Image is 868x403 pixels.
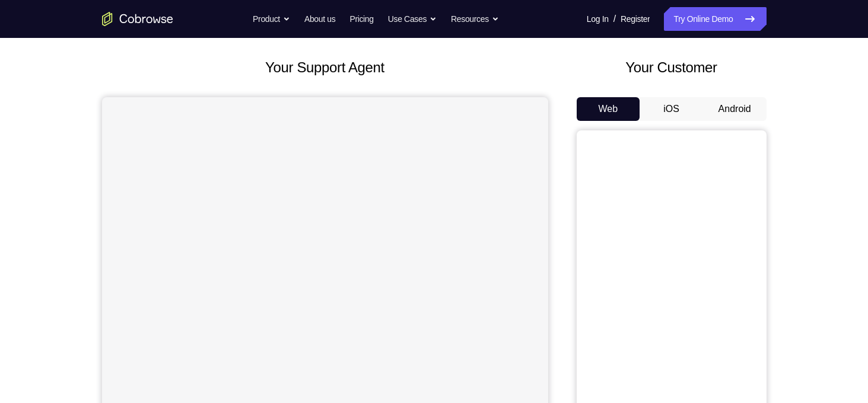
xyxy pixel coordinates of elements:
h2: Your Customer [577,57,767,78]
a: Pricing [349,7,373,31]
button: iOS [640,97,703,121]
a: Try Online Demo [664,7,766,31]
h2: Your Support Agent [102,57,548,78]
button: Web [577,97,640,121]
button: Product [253,7,290,31]
button: Android [703,97,767,121]
button: Resources [451,7,499,31]
button: Use Cases [388,7,437,31]
a: Log In [587,7,609,31]
a: About us [304,7,335,31]
a: Register [621,7,650,31]
a: Go to the home page [102,12,173,26]
span: / [613,12,616,26]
